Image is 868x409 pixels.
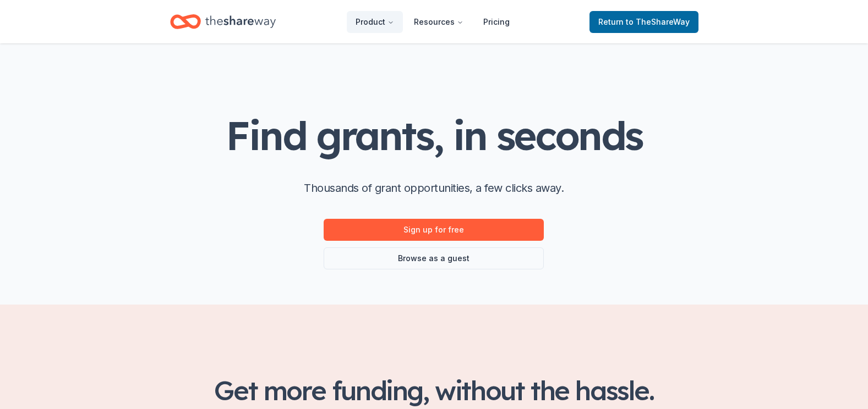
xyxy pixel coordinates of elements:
[589,11,698,33] a: Returnto TheShareWay
[474,11,518,33] a: Pricing
[347,11,403,33] button: Product
[324,219,544,241] a: Sign up for free
[170,375,698,406] h2: Get more funding, without the hassle.
[226,114,642,157] h1: Find grants, in seconds
[304,179,564,197] p: Thousands of grant opportunities, a few clicks away.
[626,17,690,26] span: to TheShareWay
[405,11,472,33] button: Resources
[324,247,544,269] a: Browse as a guest
[170,9,276,35] a: Home
[598,15,690,29] span: Return
[347,9,518,35] nav: Main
